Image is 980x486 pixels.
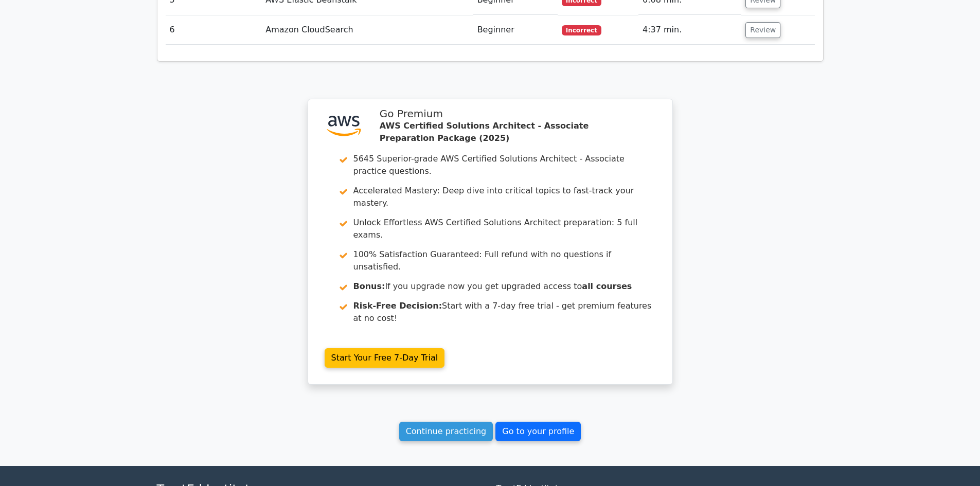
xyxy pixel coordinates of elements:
a: Start Your Free 7-Day Trial [325,348,445,368]
td: 6 [166,15,262,45]
span: Incorrect [562,25,601,35]
td: Amazon CloudSearch [261,15,473,45]
a: Continue practicing [399,422,493,441]
td: Beginner [473,15,558,45]
td: 4:37 min. [638,15,741,45]
button: Review [745,22,780,38]
a: Go to your profile [495,422,581,441]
